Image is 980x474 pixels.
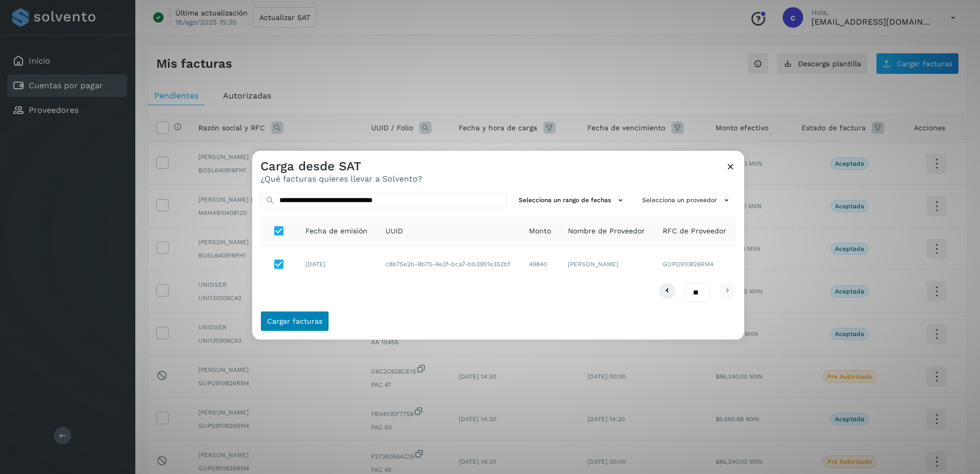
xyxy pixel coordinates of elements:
p: ¿Qué facturas quieres llevar a Solvento? [260,174,422,184]
button: Cargar facturas [260,311,329,331]
span: UUID [385,226,403,236]
td: [DATE] [297,246,377,283]
td: c8b75e2b-8b75-4e3f-bca7-bb3951e352bf [377,246,521,283]
span: Cargar facturas [267,318,322,325]
button: Selecciona un rango de fechas [515,192,630,209]
span: Fecha de emisión [305,226,367,236]
span: Nombre de Proveedor [568,226,645,236]
span: Monto [529,226,551,236]
td: [PERSON_NAME] [560,246,655,283]
h3: Carga desde SAT [260,159,422,174]
button: Selecciona un proveedor [638,192,736,209]
td: GUPO910826RM4 [655,246,736,283]
span: RFC de Proveedor [663,226,726,236]
td: 49840 [521,246,560,283]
